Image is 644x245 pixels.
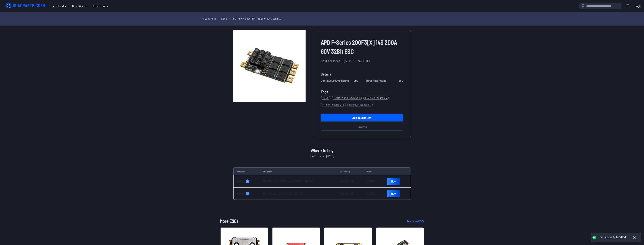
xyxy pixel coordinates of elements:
[600,235,626,239] div: Part added to build list
[337,175,363,188] td: Out Of Stock
[363,96,389,100] span: ESC Stack Mount : n/a
[342,58,342,64] span: ·
[237,179,257,183] a: GetFPV
[237,192,257,195] a: GetFPV
[321,89,328,94] span: Tags
[321,94,332,101] a: ESCs
[363,175,384,188] td: $209.00
[260,167,337,175] td: Part Name
[337,188,363,200] td: Out Of Stock
[321,123,403,130] button: Favorite
[332,96,362,100] span: Single / 4-in-1 ESC : Single
[387,190,400,197] a: Buy
[321,96,330,100] span: ESCs
[321,101,347,108] a: Firmware:BLHeli_32
[407,219,424,223] a: See more ESCs
[366,78,386,83] span: Burst Amp Rating
[263,192,305,195] a: APD F-Series 200F3[X] V2 200A 14S ESC
[321,71,403,77] span: Details
[321,114,403,121] a: Add toBuild List
[311,147,333,154] span: Where to buy
[310,154,334,158] span: Last updated: [DATE]
[202,17,216,20] a: All Quad Parts
[90,2,111,10] a: Browse Parts
[237,192,244,195] span: GetFPV
[347,103,373,106] span: Maximum Voltage : 6S
[363,94,390,101] a: ESC Stack Mount:n/a
[363,188,384,200] td: $208.99
[220,218,401,225] h1: More ESCs
[332,94,363,101] a: Single / 4-in-1 ESC:Single
[263,180,313,183] a: APD F-Series 200F3[X] 14S 200A 60V 32 Bit ESC
[237,179,244,183] span: GetFPV
[344,58,370,64] span: $208.99 - $209.00
[69,2,90,10] a: News & Intel
[363,167,384,175] td: Price
[337,167,363,175] td: Availability
[347,101,374,108] a: Maximum Voltage:6S
[321,58,340,64] span: Sold at 1 store
[387,178,400,185] a: Buy
[321,78,349,83] span: Continuous Amp Rating
[232,17,281,20] a: APD F-Series 200F3[X] 14S 200A 60V 32Bit ESC
[49,2,69,10] a: Quad Builder
[633,2,642,10] a: Login
[321,38,403,56] span: APD F-Series 200F3[X] 14S 200A 60V 32Bit ESC
[399,78,403,83] span: 300
[321,103,346,106] span: Firmware : BLHeli_32
[354,78,358,83] span: 200
[221,17,227,20] a: ESCs
[233,167,260,175] td: Merchant
[233,30,306,102] img: image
